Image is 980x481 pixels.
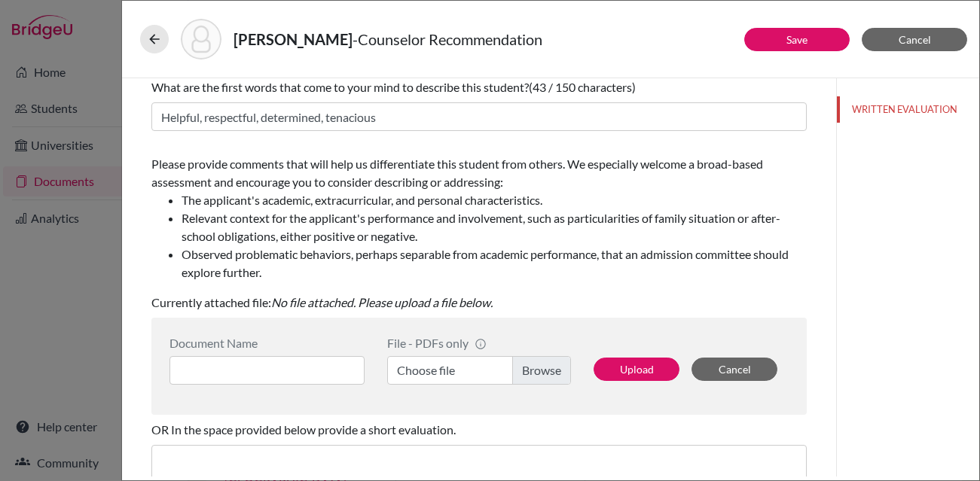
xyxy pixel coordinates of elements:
[271,295,493,309] i: No file attached. Please upload a file below.
[182,209,807,245] li: Relevant context for the applicant's performance and involvement, such as particularities of fami...
[594,358,679,381] button: Upload
[691,358,777,381] button: Cancel
[837,96,979,123] button: WRITTEN EVALUATION
[529,80,636,94] span: (43 / 150 characters)
[169,336,365,350] div: Document Name
[151,157,807,282] span: Please provide comments that will help us differentiate this student from others. We especially w...
[353,30,542,48] span: - Counselor Recommendation
[182,191,807,209] li: The applicant's academic, extracurricular, and personal characteristics.
[182,245,807,282] li: Observed problematic behaviors, perhaps separable from academic performance, that an admission co...
[387,356,571,385] label: Choose file
[475,338,487,350] span: info
[151,422,456,437] span: OR In the space provided below provide a short evaluation.
[151,80,529,94] span: What are the first words that come to your mind to describe this student?
[234,30,353,48] strong: [PERSON_NAME]
[387,336,571,350] div: File - PDFs only
[151,149,807,318] div: Currently attached file:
